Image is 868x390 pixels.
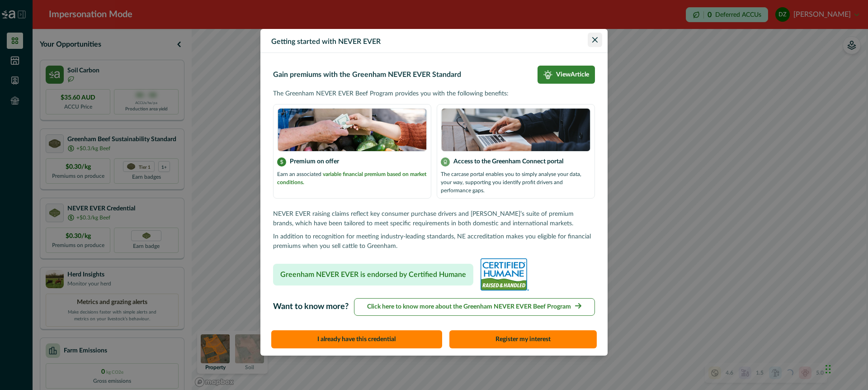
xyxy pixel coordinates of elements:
[277,108,427,152] img: certification logo
[449,330,597,348] button: Register my interest
[588,33,602,47] button: Close
[290,157,339,166] p: Premium on offer
[538,66,595,84] a: light-bulb-iconViewArticle
[273,209,595,228] p: NEVER EVER raising claims reflect key consumer purchase drivers and [PERSON_NAME]’s suite of prem...
[354,298,595,316] button: Click here to know more about the Greenham NEVER EVER Beef Program
[823,347,868,390] iframe: Chat Widget
[271,330,442,348] button: I already have this credential
[543,70,552,79] img: light-bulb-icon
[277,170,427,186] p: Earn an associated
[367,302,571,312] p: Click here to know more about the Greenham NEVER EVER Beef Program
[273,301,349,313] p: Want to know more?
[453,157,563,166] p: Access to the Greenham Connect portal
[273,232,595,251] p: In addition to recognition for meeting industry-leading standards, NE accreditation makes you eli...
[826,356,831,383] div: Drag
[277,171,426,185] span: variable financial premium based on market conditions.
[273,69,461,80] p: Gain premiums with the Greenham NEVER EVER Standard
[260,29,608,53] header: Getting started with NEVER EVER
[556,71,589,79] p: View Article
[441,108,591,152] img: certification logo
[481,258,529,291] img: certified_humane_never_ever-293e6c0d.jpg
[273,89,595,99] p: The Greenham NEVER EVER Beef Program provides you with the following benefits:
[441,170,591,195] p: The carcase portal enables you to simply analyse your data, your way, supporting you identify pro...
[280,269,466,280] p: Greenham NEVER EVER is endorsed by Certified Humane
